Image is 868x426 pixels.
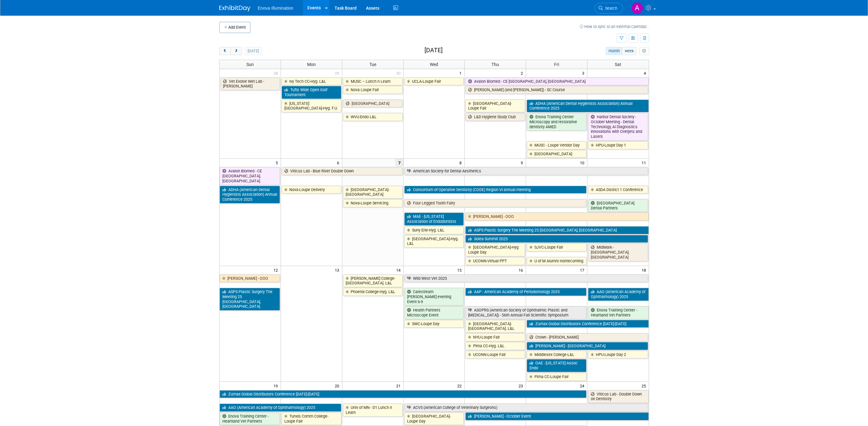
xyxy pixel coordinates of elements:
[595,3,623,14] a: Search
[641,266,649,274] span: 18
[465,288,586,296] a: AAP - American Academy of Periodontology 2025
[588,288,648,301] a: AAO (American Academy of Ophthalmology) 2025
[219,5,250,12] img: ExhibitDay
[430,62,438,67] span: Wed
[527,113,586,131] a: Enova Training Center Microscopy and restorative dentistry AMED
[273,69,281,77] span: 28
[631,2,643,14] img: Abby Nelson
[282,86,341,99] a: Tufts Wide Open Golf Tournament
[343,77,403,86] a: MUSC – Lunch n Learn
[396,266,403,274] span: 14
[404,213,464,225] a: MAE - [US_STATE] Association of Endodontists
[579,159,587,166] span: 10
[527,150,586,158] a: [GEOGRAPHIC_DATA]
[230,47,242,55] button: next
[641,159,649,166] span: 11
[396,382,403,390] span: 21
[425,47,443,54] h2: [DATE]
[220,186,280,204] a: ADHA (American Dental Hygienists Association) Annual Conference 2025
[334,266,342,274] span: 13
[465,226,648,234] a: ASPS Plastic Surgery The Meeting 25 [GEOGRAPHIC_DATA], [GEOGRAPHIC_DATA]
[459,69,464,77] span: 1
[527,333,648,341] a: Crown - [PERSON_NAME]
[220,288,280,311] a: ASPS Plastic Surgery The Meeting 25 [GEOGRAPHIC_DATA], [GEOGRAPHIC_DATA]
[639,47,649,55] button: myCustomButton
[343,288,403,296] a: Phoenix College-Hyg. L&L
[404,77,464,86] a: UCLA-Loupe Fair
[404,320,464,328] a: SWC-Loupe Day
[220,77,280,90] a: Vet Evolve Wet Lab - [PERSON_NAME]
[622,47,636,55] button: week
[282,100,341,112] a: [US_STATE][GEOGRAPHIC_DATA]-Hyg. F.U.
[527,342,648,350] a: [PERSON_NAME] - [GEOGRAPHIC_DATA]
[579,266,587,274] span: 17
[404,235,464,248] a: [GEOGRAPHIC_DATA]-Hyg. L&L
[520,69,526,77] span: 2
[603,6,617,11] span: Search
[343,404,403,416] a: Univ of MN - D1 Lunch n Learn
[220,167,280,185] a: Avalon Biomed - CE [GEOGRAPHIC_DATA], [GEOGRAPHIC_DATA]
[527,257,586,265] a: U of M Alumni Homecoming
[554,62,559,67] span: Fri
[465,306,586,319] a: ASOPRS (American Society of Ophthalmic Plastic and [MEDICAL_DATA]) - 56th Annual Fall Scientific ...
[404,199,587,207] a: Four Legged Tooth Fairy
[219,47,231,55] button: prev
[518,266,526,274] span: 16
[220,390,587,398] a: Zumax Global Distributors Conference [DATE]-[DATE]
[588,141,648,149] a: HPU-Loupe Day 1
[404,186,587,194] a: Consortium of Operative Dentistry (CODE) Region VI annual meeting
[457,382,464,390] span: 22
[518,382,526,390] span: 23
[246,62,254,67] span: Sun
[527,351,586,359] a: Middlesex College-L&L
[465,113,525,121] a: L&D Hygiene Study Club
[579,382,587,390] span: 24
[465,235,648,243] a: Solea Summit 2025
[343,199,403,207] a: Nova-Loupe Servicing
[282,186,341,194] a: Nova-Loupe Delivery
[334,69,342,77] span: 29
[404,404,648,412] a: ACVS (American College of Veterinary Surgeons)
[527,243,586,251] a: SJVC-Loupe Fair
[465,333,525,341] a: NYU-Loupe Fair
[459,159,464,166] span: 8
[588,186,648,194] a: ASDA District 1 Conference
[465,243,525,256] a: [GEOGRAPHIC_DATA]-Hyg Loupe Day
[588,306,648,319] a: Enova Training Center - Heartland Vet Partners
[527,100,648,112] a: ADHA (American Dental Hygienists Association) Annual Conference 2025
[336,159,342,166] span: 6
[606,47,622,55] button: month
[527,141,586,149] a: MUSC - Loupe Vendor Day
[641,382,649,390] span: 25
[395,159,403,166] span: 7
[282,412,341,425] a: Tunxis Comm College-Loupe Fair
[282,77,341,86] a: Ivy Tech CC-Hyg. L&L
[527,373,586,381] a: Pima CC-Loupe Fair
[404,288,464,306] a: Carestream [PERSON_NAME] evening Event 6-9
[396,69,403,77] span: 30
[491,62,499,67] span: Thu
[588,199,648,212] a: [GEOGRAPHIC_DATA] Dental Partners
[343,100,403,108] a: [GEOGRAPHIC_DATA]
[404,412,464,425] a: [GEOGRAPHIC_DATA]-Loupe Day
[642,49,646,53] i: Personalize Calendar
[465,351,525,359] a: UCONN-Loupe Fair
[465,86,648,94] a: [PERSON_NAME] (and [PERSON_NAME]) - SC Course
[343,113,403,121] a: WVU-Endo L&L
[275,159,281,166] span: 5
[465,342,525,350] a: Pima CC-Hyg. L&L
[343,86,403,94] a: Nova Loupe Fair
[465,320,525,333] a: [GEOGRAPHIC_DATA]-[GEOGRAPHIC_DATA]. L&L
[527,359,586,372] a: OAE - [US_STATE] Assoc Endo
[258,6,293,11] span: Enova Illumination
[404,226,464,234] a: Suny Erie-Hyg. L&L
[273,266,281,274] span: 12
[282,167,403,175] a: Viticus Lab - Blue River Double Down
[404,167,648,175] a: American Society for Dental Aesthetics
[334,382,342,390] span: 20
[220,404,341,412] a: AAO (American Academy of Ophthalmology) 2025
[457,266,464,274] span: 15
[465,100,525,112] a: [GEOGRAPHIC_DATA]-Loupe Fair
[220,412,280,425] a: Enova Training Center - Heartland Vet Partners
[245,47,261,55] button: [DATE]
